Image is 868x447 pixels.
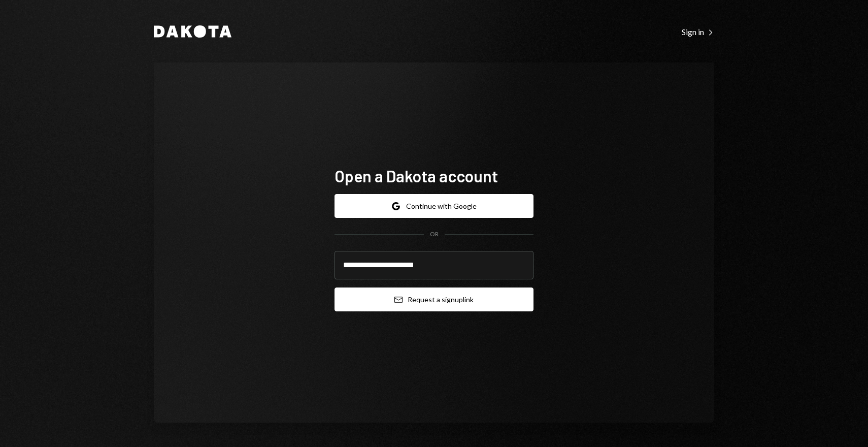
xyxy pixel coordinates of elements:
a: Sign in [682,26,714,37]
div: Sign in [682,27,714,37]
div: OR [430,230,439,239]
button: Continue with Google [335,194,533,218]
h1: Open a Dakota account [335,166,533,186]
button: Request a signuplink [335,288,533,311]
